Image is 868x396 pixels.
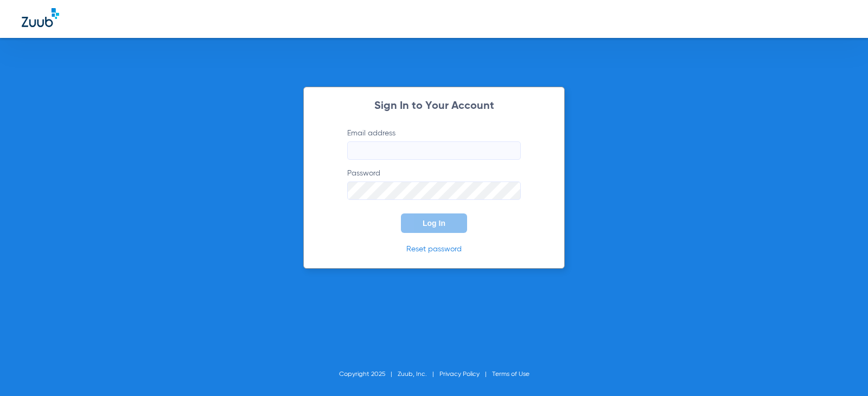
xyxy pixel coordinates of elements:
[439,371,480,378] a: Privacy Policy
[492,371,529,378] a: Terms of Use
[398,369,439,380] li: Zuub, Inc.
[401,213,467,233] button: Log In
[347,128,521,160] label: Email address
[423,219,445,228] span: Log In
[347,141,521,160] input: Email address
[406,245,462,253] a: Reset password
[339,369,398,380] li: Copyright 2025
[22,8,59,27] img: Zuub Logo
[331,101,537,112] h2: Sign In to Your Account
[347,168,521,200] label: Password
[347,181,521,200] input: Password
